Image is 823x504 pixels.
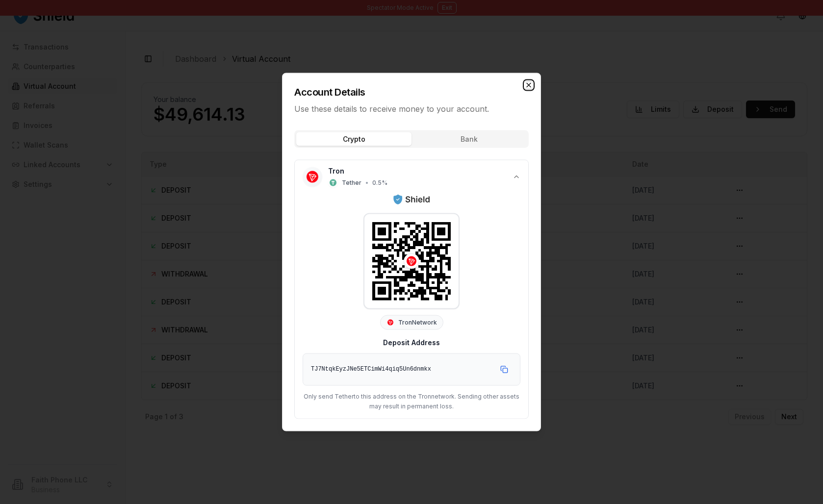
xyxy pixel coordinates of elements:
[294,103,529,115] p: Use these details to receive money to your account.
[303,392,520,411] p: Only send Tether to this address on the Tron network. Sending other assets may result in permanen...
[295,160,528,194] button: TronTronTetherTether•0.5%
[387,320,393,326] img: Tron
[407,256,416,266] img: Tron
[365,179,368,187] span: •
[307,171,318,183] img: Tron
[496,362,512,378] button: Copy to clipboard
[328,166,344,176] span: Tron
[398,319,437,327] span: Tron Network
[392,194,430,205] img: Shield Logo
[311,365,490,375] div: TJ7NtqkEyzJNe5ETCimWi4qiq5Un6dnmkx
[383,338,440,347] label: Deposit Address
[342,179,361,187] span: Tether
[411,132,527,146] button: Bank
[296,132,411,146] button: Crypto
[294,85,529,99] h2: Account Details
[330,179,336,186] img: Tether
[295,194,528,419] div: TronTronTetherTether•0.5%
[372,179,387,187] span: 0.5 %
